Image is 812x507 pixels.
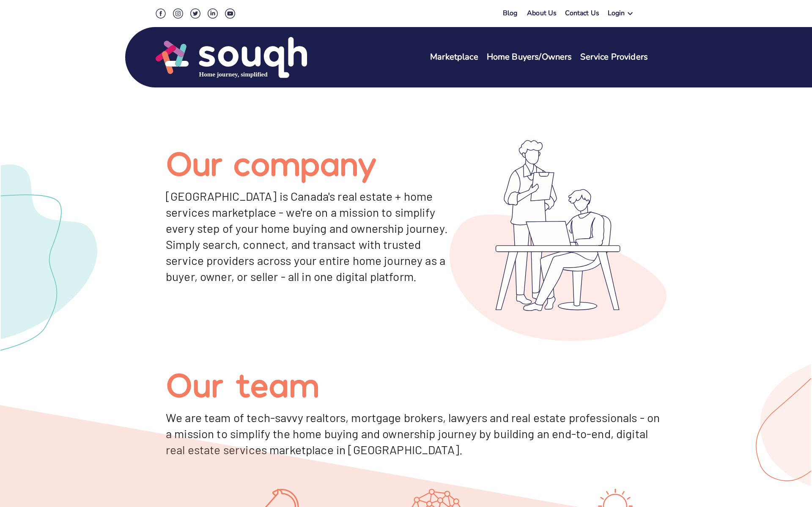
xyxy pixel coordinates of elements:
[166,188,450,284] div: [GEOGRAPHIC_DATA] is Canada's real estate + home services marketplace - we're on a mission to sim...
[225,8,235,19] img: Youtube Social Icon
[156,36,307,79] img: Souqh Logo
[190,8,200,19] img: Twitter Social Icon
[208,8,218,19] img: LinkedIn Social Icon
[145,368,320,399] div: Our team
[527,8,557,21] a: About Us
[565,8,599,21] a: Contact Us
[580,51,648,63] a: Service Providers
[145,409,667,458] div: We are team of tech-savvy realtors, mortgage brokers, lawyers and real estate professionals - on ...
[173,8,183,19] img: Instagram Social Icon
[450,140,667,341] img: Digital Real Estate Services - Souqh
[166,147,450,178] h1: Our company
[608,8,625,21] div: Login
[156,8,166,19] img: Facebook Social Icon
[430,51,478,63] a: Marketplace
[487,51,572,63] a: Home Buyers/Owners
[503,8,518,18] a: Blog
